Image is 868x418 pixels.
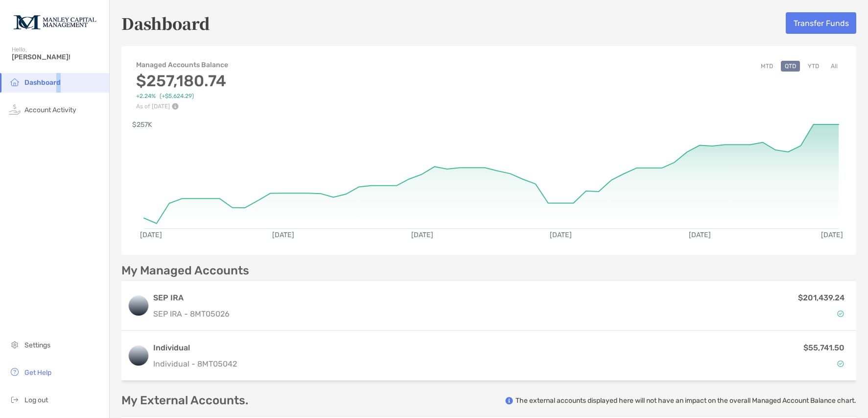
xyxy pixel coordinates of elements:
[12,4,97,39] img: Zoe Logo
[136,61,229,69] h4: Managed Accounts Balance
[804,61,823,72] button: YTD
[9,103,21,115] img: activity icon
[689,231,711,239] text: [DATE]
[172,103,179,110] img: Performance Info
[9,76,21,88] img: household icon
[516,396,856,405] p: The external accounts displayed here will not have an impact on the overall Managed Account Balan...
[550,231,572,239] text: [DATE]
[153,342,237,354] h3: Individual
[121,265,249,277] p: My Managed Accounts
[160,93,194,100] span: ( +$5,624.29 )
[837,310,844,317] img: Account Status icon
[140,231,162,239] text: [DATE]
[136,72,229,90] h3: $257,180.74
[757,61,777,72] button: MTD
[153,358,237,370] p: Individual - 8MT05042
[803,342,845,354] p: $55,741.50
[153,308,230,320] p: SEP IRA - 8MT05026
[827,61,842,72] button: All
[9,393,21,405] img: logout icon
[24,106,76,114] span: Account Activity
[798,292,845,304] p: $201,439.24
[837,360,844,367] img: Account Status icon
[505,397,513,405] img: info
[121,12,210,34] h5: Dashboard
[24,78,61,87] span: Dashboard
[129,296,148,316] img: logo account
[272,231,294,239] text: [DATE]
[129,346,148,366] img: logo account
[153,292,230,304] h3: SEP IRA
[136,103,229,110] p: As of [DATE]
[121,394,248,407] p: My External Accounts.
[411,231,433,239] text: [DATE]
[12,53,103,61] span: [PERSON_NAME]!
[132,121,152,129] text: $257K
[781,61,800,72] button: QTD
[24,369,51,377] span: Get Help
[821,231,844,239] text: [DATE]
[9,366,21,378] img: get-help icon
[786,12,856,34] button: Transfer Funds
[9,339,21,350] img: settings icon
[136,93,156,100] span: +2.24%
[24,396,48,404] span: Log out
[24,341,50,349] span: Settings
